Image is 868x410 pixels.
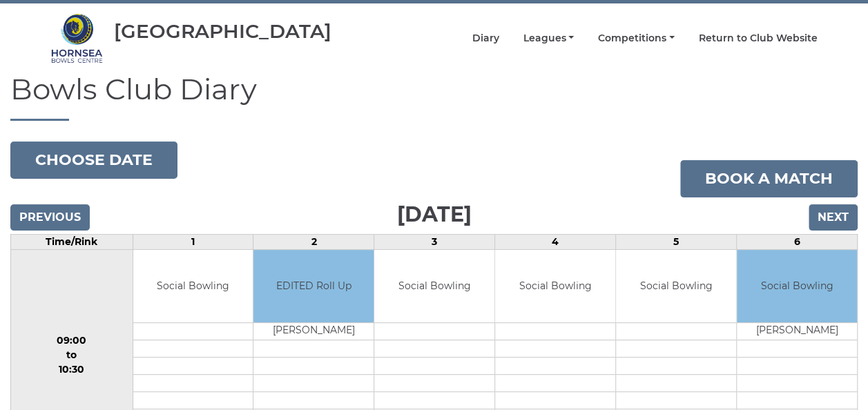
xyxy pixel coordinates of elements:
a: Book a match [680,160,858,197]
a: Diary [472,32,499,45]
h1: Bowls Club Diary [10,73,858,121]
a: Competitions [598,32,675,45]
td: 4 [495,235,616,250]
div: [GEOGRAPHIC_DATA] [114,21,331,42]
td: Time/Rink [11,235,133,250]
td: Social Bowling [495,250,615,322]
td: [PERSON_NAME] [737,322,857,340]
td: 3 [374,235,495,250]
img: Hornsea Bowls Centre [51,12,103,64]
td: Social Bowling [133,250,253,322]
input: Previous [10,204,90,231]
td: EDITED Roll Up [253,250,374,322]
input: Next [809,204,858,231]
td: Social Bowling [374,250,494,322]
td: Social Bowling [737,250,857,322]
a: Return to Club Website [699,32,818,45]
td: 2 [253,235,374,250]
a: Leagues [523,32,574,45]
td: [PERSON_NAME] [253,322,374,340]
button: Choose date [10,141,177,179]
td: Social Bowling [616,250,736,322]
td: 1 [133,235,253,250]
td: 6 [737,235,858,250]
td: 5 [616,235,737,250]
